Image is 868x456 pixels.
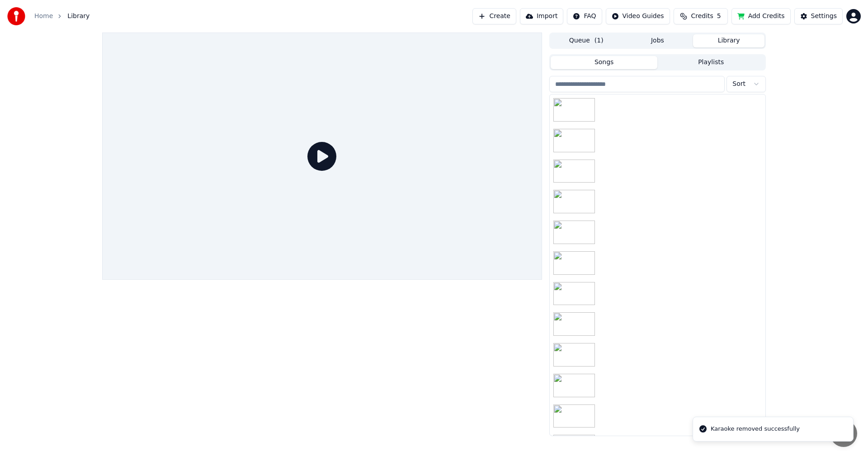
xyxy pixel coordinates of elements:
[34,12,90,21] nav: breadcrumb
[674,8,728,24] button: Credits5
[717,12,721,21] span: 5
[691,12,713,21] span: Credits
[594,36,604,45] span: ( 1 )
[794,8,843,24] button: Settings
[657,56,764,69] button: Playlists
[731,8,791,24] button: Add Credits
[520,8,563,24] button: Import
[622,34,693,47] button: Jobs
[567,8,602,24] button: FAQ
[472,8,516,24] button: Create
[551,56,658,69] button: Songs
[711,424,800,433] div: Karaoke removed successfully
[732,80,745,89] span: Sort
[693,34,764,47] button: Library
[67,12,90,21] span: Library
[7,7,25,25] img: youka
[34,12,53,21] a: Home
[606,8,670,24] button: Video Guides
[551,34,622,47] button: Queue
[811,12,837,21] div: Settings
